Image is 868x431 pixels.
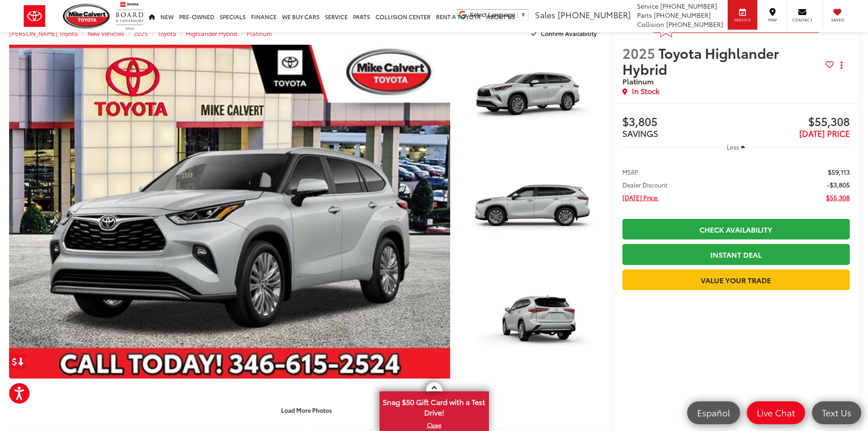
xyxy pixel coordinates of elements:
img: 2025 Toyota Highlander Hybrid Platinum [458,157,605,267]
a: Highlander Hybrid [186,29,237,37]
a: Expand Photo 3 [460,271,604,379]
span: Dealer Discount [622,180,668,189]
span: [PHONE_NUMBER] [666,20,723,29]
span: $59,113 [828,167,850,177]
a: Expand Photo 0 [9,45,450,379]
span: 2025 [622,43,655,62]
span: Snag $50 Gift Card with a Test Drive! [380,392,488,420]
span: Platinum [622,76,654,86]
a: Toyota [158,29,176,37]
a: Text Us [812,401,861,424]
a: Check Availability [622,219,850,239]
span: In Stock [632,86,659,96]
span: SAVINGS [622,127,658,139]
span: Service [732,17,753,23]
button: Load More Photos [275,402,338,418]
span: ▼ [520,11,526,18]
span: Sales [535,9,555,21]
span: $55,308 [736,115,850,129]
span: Saved [827,17,847,23]
span: [PHONE_NUMBER] [660,1,717,10]
a: Expand Photo 2 [460,158,604,266]
a: Platinum [247,29,272,37]
span: Less [727,143,739,151]
span: [DATE] PRICE [799,127,850,139]
span: Text Us [817,407,856,418]
button: Confirm Availability [526,26,604,42]
span: Contact [792,17,812,23]
span: ​ [518,11,518,18]
img: Mike Calvert Toyota [63,4,111,29]
img: 2025 Toyota Highlander Hybrid Platinum [458,270,605,379]
span: dropdown dots [841,62,842,69]
span: [DATE] Price: [622,193,659,202]
span: $55,308 [826,193,850,202]
a: Expand Photo 1 [460,45,604,153]
span: [PHONE_NUMBER] [558,9,631,21]
span: Map [762,17,782,23]
a: [PERSON_NAME] Toyota [9,29,78,37]
span: Toyota Highlander Hybrid [622,43,779,78]
a: Get Price Drop Alert [9,354,27,369]
span: Parts [637,10,652,20]
a: Español [687,401,740,424]
button: Actions [834,57,850,73]
span: Confirm Availability [541,29,597,37]
span: Collision [637,20,664,29]
a: Live Chat [747,401,805,424]
span: $3,805 [622,115,736,129]
span: -$3,805 [827,180,850,189]
span: Live Chat [752,407,800,418]
a: New Vehicles [87,29,124,37]
a: Instant Deal [622,244,850,265]
button: Less [722,139,750,155]
a: 2025 [134,29,148,37]
img: 2025 Toyota Highlander Hybrid Platinum [5,43,454,380]
span: MSRP: [622,167,640,177]
span: Español [693,407,734,418]
img: 2025 Toyota Highlander Hybrid Platinum [458,44,605,154]
span: [PHONE_NUMBER] [654,10,711,20]
a: Value Your Trade [622,270,850,290]
span: Service [637,1,658,10]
